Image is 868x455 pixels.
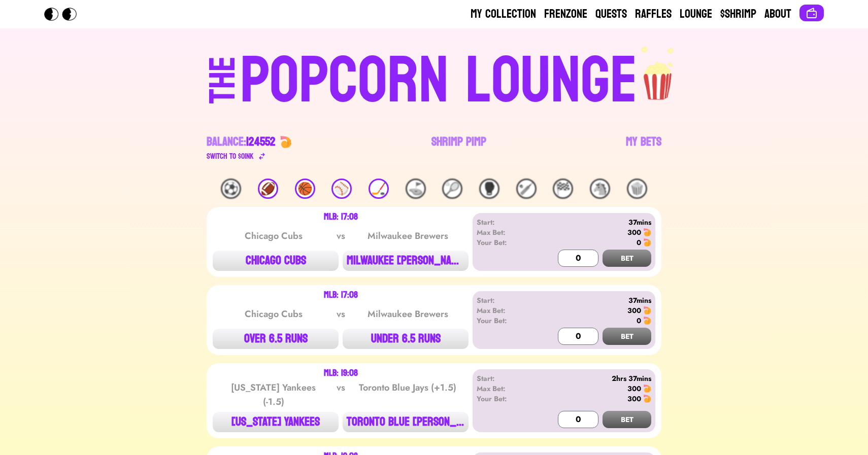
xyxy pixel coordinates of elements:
[442,179,462,199] div: 🎾
[638,45,679,101] img: popcorn
[477,394,535,404] div: Your Bet:
[477,305,535,316] div: Max Bet:
[643,395,651,403] img: 🍤
[626,134,661,162] a: My Bets
[637,316,641,326] div: 0
[627,305,641,316] div: 300
[356,229,459,243] div: Milwaukee Brewers
[516,179,537,199] div: 🏏
[324,213,358,221] div: MLB: 17:08
[335,229,347,243] div: vs
[44,8,85,21] img: Popcorn
[343,329,469,349] button: UNDER 6.5 RUNS
[535,295,651,305] div: 37mins
[213,329,339,349] button: OVER 6.5 RUNS
[635,6,672,22] a: Raffles
[477,373,535,383] div: Start:
[335,307,347,321] div: vs
[324,291,358,299] div: MLB: 17:08
[477,295,535,305] div: Start:
[764,6,791,22] a: About
[369,179,389,199] div: 🏒
[627,227,641,237] div: 300
[222,229,325,243] div: Chicago Cubs
[406,179,426,199] div: ⛳️
[335,380,347,409] div: vs
[544,6,587,22] a: Frenzone
[477,227,535,237] div: Max Bet:
[280,136,292,148] img: 🍤
[213,251,339,271] button: CHICAGO CUBS
[246,131,276,153] span: 124552
[477,383,535,394] div: Max Bet:
[643,238,651,247] img: 🍤
[240,49,638,114] div: POPCORN LOUNGE
[535,217,651,227] div: 37mins
[471,6,536,22] a: My Collection
[207,150,254,162] div: Switch to $ OINK
[627,394,641,404] div: 300
[477,237,535,248] div: Your Bet:
[603,250,651,267] button: BET
[680,6,712,22] a: Lounge
[213,412,339,432] button: [US_STATE] YANKEES
[222,307,325,321] div: Chicago Cubs
[627,179,647,199] div: 🍿
[479,179,499,199] div: 🥊
[806,7,818,19] img: Connect wallet
[207,134,276,150] div: Balance:
[643,228,651,236] img: 🍤
[643,306,651,314] img: 🍤
[590,179,610,199] div: 🐴
[258,179,278,199] div: 🏈
[331,179,352,199] div: ⚾️
[637,237,641,248] div: 0
[595,6,627,22] a: Quests
[343,412,469,432] button: TORONTO BLUE [PERSON_NAME]...
[553,179,573,199] div: 🏁
[356,380,459,409] div: Toronto Blue Jays (+1.5)
[720,6,756,22] a: $Shrimp
[477,316,535,326] div: Your Bet:
[324,369,358,377] div: MLB: 19:08
[627,383,641,394] div: 300
[603,328,651,345] button: BET
[356,307,459,321] div: Milwaukee Brewers
[603,411,651,428] button: BET
[221,179,241,199] div: ⚽️
[222,380,325,409] div: [US_STATE] Yankees (-1.5)
[643,317,651,325] img: 🍤
[643,384,651,393] img: 🍤
[535,373,651,383] div: 2hrs 37mins
[431,134,486,162] a: Shrimp Pimp
[295,179,315,199] div: 🏀
[477,217,535,227] div: Start:
[343,251,469,271] button: MILWAUKEE [PERSON_NAME]...
[121,45,747,114] a: THEPOPCORN LOUNGEpopcorn
[205,56,241,124] div: THE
